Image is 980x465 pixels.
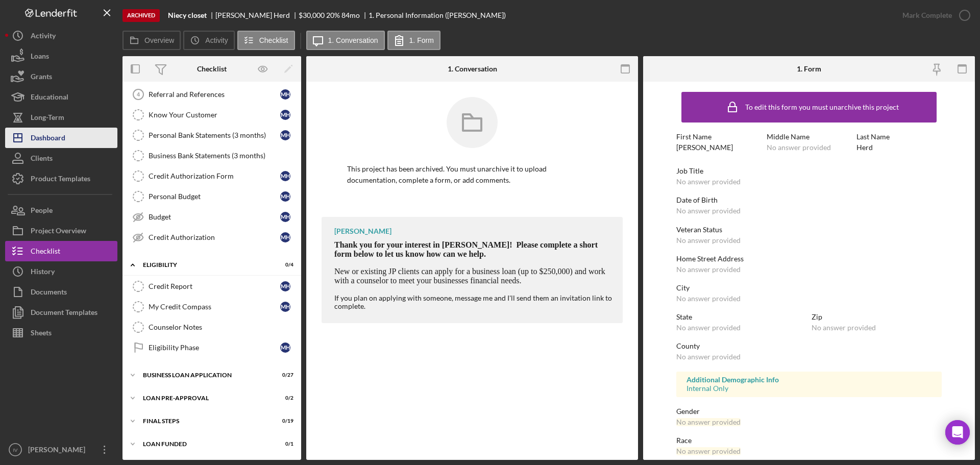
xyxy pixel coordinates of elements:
div: Educational [31,87,68,110]
div: LOAN PRE-APPROVAL [143,395,268,401]
button: Mark Complete [892,5,975,26]
div: No answer provided [676,207,741,215]
div: No answer provided [812,324,876,332]
div: Clients [31,148,53,171]
div: No answer provided [676,418,741,426]
div: Business Bank Statements (3 months) [149,152,296,160]
div: No answer provided [676,178,741,186]
div: If you plan on applying with someone, message me and I'll send them an invitation link to complete. [334,294,612,310]
div: M H [280,191,290,202]
div: Eligibility Phase [149,344,280,352]
div: Referral and References [149,90,280,99]
div: No answer provided [676,447,741,455]
div: Personal Bank Statements (3 months) [149,131,280,139]
div: [PERSON_NAME] [334,227,391,235]
div: Know Your Customer [149,111,280,119]
button: Long-Term [5,107,117,128]
div: Personal Budget [149,192,280,201]
div: No answer provided [676,236,741,244]
div: Dashboard [31,128,65,151]
div: Grants [31,66,52,89]
div: No answer provided [676,324,741,332]
div: City [676,284,942,292]
div: Herd [856,143,873,152]
div: M H [280,89,290,100]
div: Open Intercom Messenger [945,420,970,445]
button: Activity [5,26,117,46]
div: 0 / 19 [275,418,293,424]
button: Sheets [5,323,117,343]
div: Project Overview [31,221,86,243]
div: M H [280,281,290,291]
button: Project Overview [5,221,117,241]
div: Job Title [676,167,942,175]
button: Overview [122,31,181,50]
a: 4Referral and ReferencesMH [128,84,296,105]
div: M H [280,130,290,140]
a: Credit AuthorizationMH [128,227,296,248]
div: Archived [122,9,160,22]
div: M H [280,110,290,120]
a: Checklist [5,241,117,261]
button: History [5,261,117,282]
div: Loans [31,46,49,69]
button: Dashboard [5,128,117,148]
button: Loans [5,46,117,66]
div: Veteran Status [676,226,942,234]
div: Home Street Address [676,255,942,263]
button: Grants [5,66,117,87]
div: M H [280,212,290,222]
div: LOAN FUNDED [143,441,268,447]
div: History [31,261,55,284]
div: Middle Name [767,133,852,141]
div: No answer provided [676,265,741,274]
a: Counselor Notes [128,317,296,337]
div: [PERSON_NAME] [26,439,92,462]
a: Personal Bank Statements (3 months)MH [128,125,296,145]
button: People [5,200,117,221]
div: Gender [676,407,942,415]
div: 0 / 4 [275,262,293,268]
div: 1. Form [797,65,821,73]
div: Checklist [31,241,60,264]
button: Activity [183,31,234,50]
div: People [31,200,53,223]
button: Documents [5,282,117,302]
div: State [676,313,806,321]
label: Activity [205,36,228,44]
div: 84 mo [341,11,360,19]
div: No answer provided [676,353,741,361]
div: M H [280,302,290,312]
div: Product Templates [31,168,90,191]
div: Activity [31,26,56,48]
div: Additional Demographic Info [687,376,932,384]
div: M H [280,171,290,181]
p: This project has been archived. You must unarchive it to upload documentation, complete a form, o... [347,163,597,186]
div: Zip [812,313,942,321]
div: No answer provided [767,143,831,152]
a: Document Templates [5,302,117,323]
div: Internal Only [687,384,932,393]
button: Product Templates [5,168,117,189]
div: Last Name [856,133,942,141]
div: 0 / 27 [275,372,293,378]
button: 1. Conversation [306,31,385,50]
div: Credit Report [149,282,280,290]
div: My Credit Compass [149,303,280,311]
label: 1. Form [409,36,434,44]
a: Credit ReportMH [128,276,296,297]
div: Date of Birth [676,196,942,204]
a: Credit Authorization FormMH [128,166,296,186]
label: 1. Conversation [328,36,378,44]
div: Mark Complete [902,5,952,26]
a: My Credit CompassMH [128,297,296,317]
